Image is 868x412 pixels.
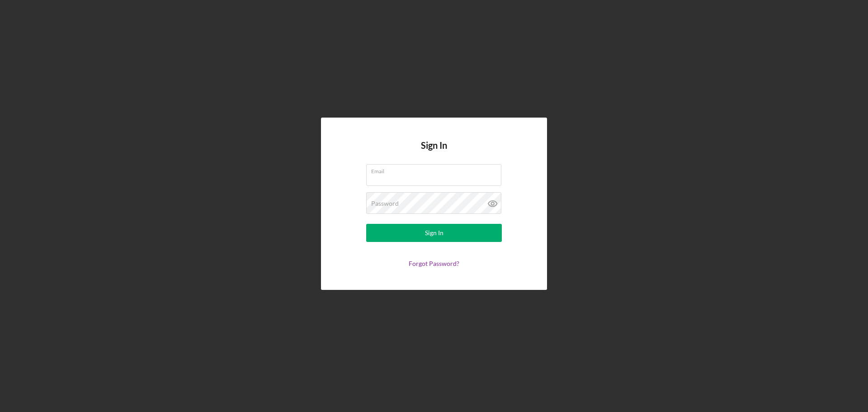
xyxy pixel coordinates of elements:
[409,260,459,267] a: Forgot Password?
[371,200,399,207] label: Password
[425,224,443,242] div: Sign In
[366,224,502,242] button: Sign In
[371,165,501,175] label: Email
[421,140,447,164] h4: Sign In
